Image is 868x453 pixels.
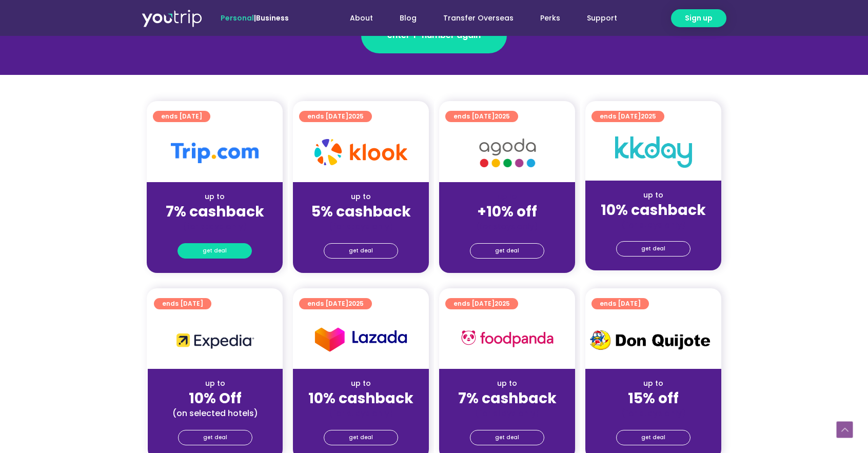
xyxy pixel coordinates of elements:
[430,9,527,28] a: Transfer Overseas
[671,9,726,27] a: Sign up
[337,9,386,28] a: About
[308,388,413,408] strong: 10% cashback
[527,9,574,28] a: Perks
[166,202,264,222] strong: 7% cashback
[156,408,274,419] div: (on selected hotels)
[453,111,510,122] span: ends [DATE]
[348,112,364,121] span: 2025
[324,243,398,259] a: get deal
[447,378,567,389] div: up to
[162,298,203,309] span: ends [DATE]
[470,430,544,445] a: get deal
[445,111,518,122] a: ends [DATE]2025
[600,111,656,122] span: ends [DATE]
[594,378,713,389] div: up to
[616,241,691,257] a: get deal
[616,430,691,445] a: get deal
[685,13,713,24] span: Sign up
[156,378,274,389] div: up to
[594,220,713,230] div: (for stays only)
[324,430,398,445] a: get deal
[349,430,373,445] span: get deal
[495,430,519,445] span: get deal
[203,430,227,445] span: get deal
[594,190,713,201] div: up to
[155,191,274,202] div: up to
[221,13,254,23] span: Personal
[447,408,567,419] div: (for stays only)
[445,298,518,309] a: ends [DATE]2025
[470,243,544,259] a: get deal
[307,111,364,122] span: ends [DATE]
[591,298,649,309] a: ends [DATE]
[177,243,252,259] a: get deal
[386,9,430,28] a: Blog
[498,191,517,202] span: up to
[447,221,567,232] div: (for stays only)
[495,299,510,308] span: 2025
[153,111,210,122] a: ends [DATE]
[221,13,289,23] span: |
[299,298,372,309] a: ends [DATE]2025
[477,202,537,222] strong: +10% off
[574,9,630,28] a: Support
[155,221,274,232] div: (for stays only)
[349,244,373,258] span: get deal
[453,298,510,309] span: ends [DATE]
[154,298,211,309] a: ends [DATE]
[591,111,664,122] a: ends [DATE]2025
[178,430,252,445] a: get deal
[161,111,202,122] span: ends [DATE]
[348,299,364,308] span: 2025
[458,388,557,408] strong: 7% cashback
[495,112,510,121] span: 2025
[301,408,421,419] div: (for stays only)
[495,244,519,258] span: get deal
[301,378,421,389] div: up to
[256,13,289,23] a: Business
[301,221,421,232] div: (for stays only)
[307,298,364,309] span: ends [DATE]
[317,9,630,28] nav: Menu
[299,111,372,122] a: ends [DATE]2025
[189,388,242,408] strong: 10% Off
[311,202,411,222] strong: 5% cashback
[628,388,679,408] strong: 15% off
[594,408,713,419] div: (for stays only)
[600,298,641,309] span: ends [DATE]
[641,242,665,256] span: get deal
[641,430,665,445] span: get deal
[601,200,706,220] strong: 10% cashback
[641,112,656,121] span: 2025
[203,244,227,258] span: get deal
[301,191,421,202] div: up to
